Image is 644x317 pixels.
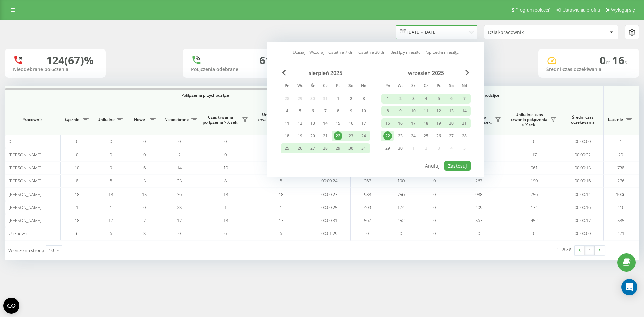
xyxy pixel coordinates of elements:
[562,174,604,188] td: 00:00:16
[533,230,535,236] span: 0
[532,152,537,158] span: 17
[617,165,624,171] span: 738
[224,138,227,144] span: 0
[281,118,293,128] div: pon 11 sie 2025
[309,174,351,188] td: 00:00:24
[445,131,458,141] div: sob 27 wrz 2025
[562,214,604,227] td: 00:00:17
[3,298,19,314] button: Open CMP widget
[177,191,182,197] span: 36
[282,70,286,76] span: Previous Month
[319,143,332,153] div: czw 28 sie 2025
[283,144,291,153] div: 25
[400,230,402,236] span: 0
[131,117,148,122] span: Nowe
[366,230,369,236] span: 0
[64,117,80,122] span: Łącznie
[321,144,330,153] div: 28
[396,131,405,140] div: 23
[346,107,355,115] div: 9
[9,178,41,184] span: [PERSON_NAME]
[357,143,370,153] div: ndz 31 sie 2025
[320,81,330,91] abbr: czwartek
[224,152,227,158] span: 0
[357,106,370,116] div: ndz 10 sie 2025
[396,144,405,153] div: 30
[434,94,443,103] div: 5
[531,191,538,197] span: 756
[319,118,332,128] div: czw 14 sie 2025
[396,107,405,115] div: 9
[407,118,420,128] div: śr 17 wrz 2025
[409,107,418,115] div: 10
[394,94,407,104] div: wt 2 wrz 2025
[110,165,112,171] span: 9
[433,204,436,210] span: 0
[394,131,407,141] div: wt 23 wrz 2025
[409,94,418,103] div: 3
[9,152,41,158] span: [PERSON_NAME]
[76,152,78,158] span: 0
[334,144,342,153] div: 29
[223,217,228,223] span: 18
[460,94,469,103] div: 7
[424,49,459,55] a: Poprzedni miesiąc
[309,49,324,55] a: Wczoraj
[296,144,304,153] div: 26
[143,165,146,171] span: 6
[531,217,538,223] span: 452
[359,119,368,128] div: 17
[396,119,405,128] div: 16
[422,94,430,103] div: 4
[407,94,420,104] div: śr 3 wrz 2025
[447,107,456,115] div: 13
[381,131,394,141] div: pon 22 wrz 2025
[293,118,306,128] div: wt 12 sie 2025
[397,204,405,210] span: 174
[458,106,471,116] div: ndz 14 wrz 2025
[223,165,228,171] span: 10
[46,54,94,67] div: 124 (67)%
[296,107,304,115] div: 5
[364,204,371,210] span: 409
[618,152,623,158] span: 20
[309,214,351,227] td: 00:00:31
[332,143,344,153] div: pt 29 sie 2025
[458,94,471,104] div: ndz 7 wrz 2025
[306,143,319,153] div: śr 27 sie 2025
[9,165,41,171] span: [PERSON_NAME]
[434,131,443,140] div: 26
[381,70,471,76] div: wrzesień 2025
[394,118,407,128] div: wt 16 wrz 2025
[110,138,112,144] span: 0
[306,106,319,116] div: śr 6 sie 2025
[616,191,625,197] span: 1006
[110,152,112,158] span: 0
[396,94,405,103] div: 2
[359,131,368,140] div: 24
[531,204,538,210] span: 174
[475,178,482,184] span: 267
[178,152,181,158] span: 2
[346,94,355,103] div: 2
[460,119,469,128] div: 21
[359,144,368,153] div: 31
[76,204,78,210] span: 1
[108,217,113,223] span: 17
[321,131,330,140] div: 21
[201,115,240,125] span: Czas trwania połączenia > X sek.
[567,115,598,125] span: Średni czas oczekiwania
[97,117,115,122] span: Unikalne
[395,81,406,91] abbr: wtorek
[280,204,282,210] span: 1
[422,119,430,128] div: 18
[510,112,548,128] span: Unikalne, czas trwania połączenia > X sek.
[306,131,319,141] div: śr 20 sie 2025
[344,106,357,116] div: sob 9 sie 2025
[475,204,482,210] span: 409
[359,81,369,91] abbr: niedziela
[531,178,538,184] span: 190
[332,94,344,104] div: pt 1 sie 2025
[409,119,418,128] div: 17
[75,191,79,197] span: 18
